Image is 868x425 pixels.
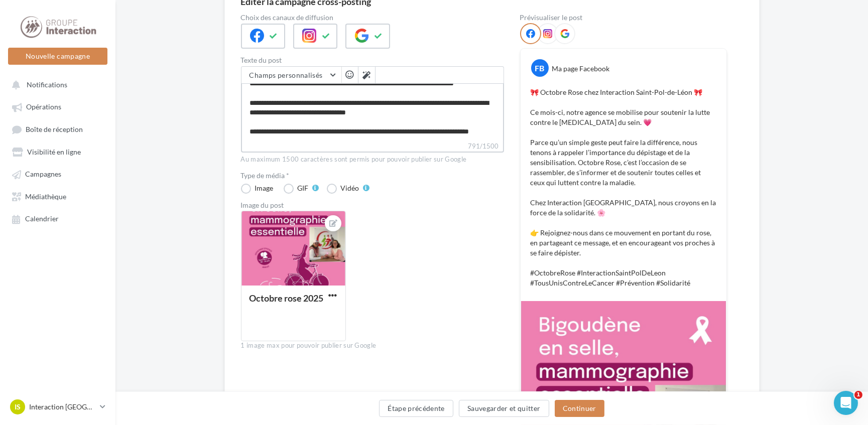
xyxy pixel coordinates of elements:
span: Campagnes [25,170,61,179]
button: Sauvegarder et quitter [459,400,549,417]
div: Image [255,185,274,192]
div: Vidéo [341,185,359,192]
span: Visibilité en ligne [27,148,81,156]
div: Prévisualiser le post [520,14,727,21]
a: Visibilité en ligne [6,143,109,161]
div: Image du post [241,202,504,209]
p: 🎀 Octobre Rose chez Interaction Saint-Pol-de-Léon 🎀 Ce mois-ci, notre agence se mobilise pour sou... [531,87,716,288]
span: Boîte de réception [26,125,83,133]
a: Campagnes [6,165,109,183]
span: Champs personnalisés [250,71,323,79]
div: Octobre rose 2025 [250,293,324,304]
label: Type de média * [241,172,504,179]
span: IS [15,402,21,412]
span: Opérations [26,103,61,111]
div: Au maximum 1500 caractères sont permis pour pouvoir publier sur Google [241,155,504,164]
label: Choix des canaux de diffusion [241,14,504,21]
a: IS Interaction [GEOGRAPHIC_DATA] [8,397,107,416]
a: Opérations [6,97,109,115]
div: 1 image max pour pouvoir publier sur Google [241,341,504,350]
button: Continuer [555,400,604,417]
button: Étape précédente [379,400,453,417]
button: Nouvelle campagne [8,48,107,65]
span: Calendrier [25,215,59,223]
label: Texte du post [241,57,504,64]
button: Champs personnalisés [241,67,341,84]
span: Notifications [27,80,67,89]
a: Boîte de réception [6,120,109,138]
a: Médiathèque [6,187,109,205]
div: FB [531,59,549,77]
p: Interaction [GEOGRAPHIC_DATA] [29,402,96,412]
span: 1 [854,391,862,399]
div: Ma page Facebook [552,64,610,74]
a: Calendrier [6,209,109,227]
label: 791/1500 [241,141,504,153]
button: Notifications [6,75,105,93]
span: Médiathèque [25,192,66,201]
div: GIF [298,185,309,192]
iframe: Intercom live chat [834,391,858,415]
